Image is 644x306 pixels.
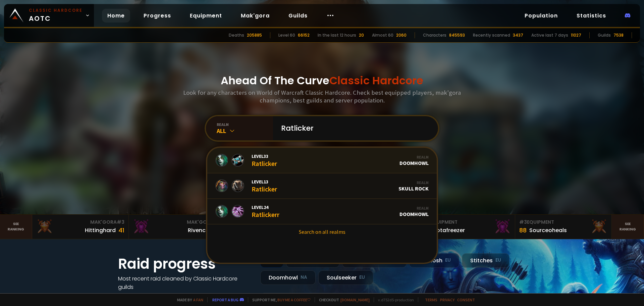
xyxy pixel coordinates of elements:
div: Guilds [598,32,611,38]
div: 3437 [513,32,523,38]
div: 88 [519,226,527,235]
div: Notafreezer [433,226,465,234]
a: Mak'Gora#3Hittinghard41 [32,215,129,239]
div: Equipment [423,219,511,226]
small: EU [445,257,451,264]
span: Made by [173,297,203,302]
a: See all progress [118,292,162,299]
a: Equipment [184,9,227,23]
a: Buy me a coffee [277,297,311,302]
a: Level24RatlickerrRealmDoomhowl [207,199,437,224]
span: Level 13 [252,179,277,185]
h3: Look for any characters on World of Warcraft Classic Hardcore. Check best equipped players, mak'g... [180,89,464,104]
div: 66152 [298,32,310,38]
a: Mak'gora [235,9,275,23]
a: Level33RatlickerRealmDoomhowl [207,148,437,173]
span: Support me, [248,297,311,302]
div: Skull Rock [398,180,429,192]
a: Consent [457,297,475,302]
div: Almost 60 [372,32,393,38]
div: Active last 7 days [531,32,568,38]
a: #2Equipment88Notafreezer [419,215,515,239]
a: Population [519,9,563,23]
a: Guilds [283,9,313,23]
div: Equipment [519,219,607,226]
div: Doomhowl [399,155,429,166]
div: Ratlickerr [252,204,279,219]
div: 845593 [449,32,465,38]
a: Home [102,9,130,23]
div: Doomhowl [260,270,316,285]
span: Checkout [315,297,370,302]
a: Classic HardcoreAOTC [4,4,94,27]
a: Progress [138,9,176,23]
div: Stitches [462,253,509,268]
div: Soulseeker [318,270,373,285]
span: AOTC [29,7,83,24]
div: Doomhowl [399,206,429,217]
div: Ratlicker [252,179,277,193]
div: Rivench [188,226,209,234]
div: All [217,127,273,135]
a: Terms [425,297,437,302]
a: [DOMAIN_NAME] [340,297,370,302]
a: Report a bug [212,297,238,302]
div: Hittinghard [85,226,116,234]
div: Realm [399,155,429,160]
span: Level 24 [252,204,279,210]
span: Classic Hardcore [329,73,423,88]
div: Level 60 [278,32,295,38]
a: Seeranking [612,215,644,239]
a: #3Equipment88Sourceoheals [515,215,612,239]
small: EU [359,274,365,281]
div: 20 [359,32,364,38]
div: Realm [398,180,429,185]
div: 41 [118,226,124,235]
small: EU [495,257,501,264]
span: v. d752d5 - production [374,297,414,302]
h4: Most recent raid cleaned by Classic Hardcore guilds [118,274,252,291]
input: Search a character... [277,116,430,140]
h1: Raid progress [118,253,252,274]
span: Level 33 [252,153,277,159]
div: Recently scanned [473,32,510,38]
div: Realm [399,206,429,211]
span: # 3 [117,219,124,225]
small: NA [301,274,307,281]
a: a fan [193,297,203,302]
div: Mak'Gora [133,219,221,226]
a: Search on all realms [207,224,437,239]
div: In the last 12 hours [318,32,356,38]
a: Statistics [571,9,611,23]
div: 11027 [571,32,581,38]
h1: Ahead Of The Curve [221,73,423,89]
a: Level13RatlickerRealmSkull Rock [207,173,437,199]
span: # 3 [519,219,527,225]
div: realm [217,122,273,127]
div: Mak'Gora [36,219,124,226]
div: 7538 [613,32,624,38]
small: Classic Hardcore [29,7,83,13]
div: Sourceoheals [529,226,567,234]
div: 205885 [247,32,262,38]
div: Ratlicker [252,153,277,168]
div: Characters [423,32,446,38]
div: Nek'Rosh [409,253,459,268]
div: 2060 [396,32,407,38]
a: Privacy [440,297,454,302]
div: Deaths [229,32,244,38]
a: Mak'Gora#2Rivench100 [129,215,225,239]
